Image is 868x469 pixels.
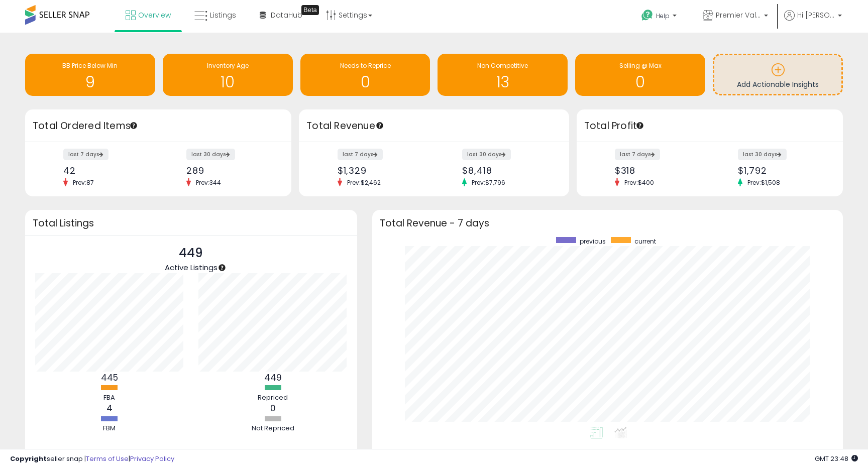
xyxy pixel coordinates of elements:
[33,219,350,227] h3: Total Listings
[438,54,568,96] a: Non Competitive 13
[615,149,660,160] label: last 7 days
[443,74,563,90] h1: 13
[797,10,835,20] span: Hi [PERSON_NAME]
[656,12,670,20] span: Help
[716,10,761,20] span: Premier Value Marketplace LLC
[30,74,150,90] h1: 9
[738,149,787,160] label: last 30 days
[633,2,687,33] a: Help
[342,178,386,187] span: Prev: $2,462
[815,454,858,463] span: 2025-10-12 23:48 GMT
[25,54,155,96] a: BB Price Below Min 9
[338,149,383,160] label: last 7 days
[301,5,319,15] div: Tooltip anchor
[10,454,47,463] strong: Copyright
[467,178,510,187] span: Prev: $7,796
[641,9,654,22] i: Get Help
[305,74,425,90] h1: 0
[584,119,835,133] h3: Total Profit
[580,74,700,90] h1: 0
[130,454,174,463] a: Privacy Policy
[186,149,235,160] label: last 30 days
[264,372,282,384] b: 449
[129,121,138,130] div: Tooltip anchor
[615,165,702,176] div: $318
[271,10,302,20] span: DataHub
[306,119,562,133] h3: Total Revenue
[86,454,129,463] a: Terms of Use
[462,165,551,176] div: $8,418
[186,165,274,176] div: 289
[375,121,384,130] div: Tooltip anchor
[340,61,391,70] span: Needs to Reprice
[477,61,528,70] span: Non Competitive
[207,61,249,70] span: Inventory Age
[165,244,218,263] p: 449
[79,424,140,433] div: FBM
[62,61,118,70] span: BB Price Below Min
[243,424,303,433] div: Not Repriced
[210,10,236,20] span: Listings
[635,121,644,130] div: Tooltip anchor
[738,165,825,176] div: $1,792
[163,54,293,96] a: Inventory Age 10
[737,79,819,89] span: Add Actionable Insights
[784,10,842,33] a: Hi [PERSON_NAME]
[380,219,835,227] h3: Total Revenue - 7 days
[63,165,151,176] div: 42
[619,61,662,70] span: Selling @ Max
[63,149,108,160] label: last 7 days
[191,178,226,187] span: Prev: 344
[580,237,606,246] span: previous
[33,119,284,133] h3: Total Ordered Items
[168,74,288,90] h1: 10
[742,178,785,187] span: Prev: $1,508
[300,54,430,96] a: Needs to Reprice 0
[243,393,303,403] div: Repriced
[101,372,118,384] b: 445
[218,263,227,272] div: Tooltip anchor
[10,454,174,464] div: seller snap | |
[138,10,171,20] span: Overview
[165,262,218,273] span: Active Listings
[462,149,511,160] label: last 30 days
[338,165,426,176] div: $1,329
[619,178,659,187] span: Prev: $400
[106,402,113,414] b: 4
[68,178,99,187] span: Prev: 87
[79,393,140,403] div: FBA
[634,237,656,246] span: current
[575,54,705,96] a: Selling @ Max 0
[714,55,841,94] a: Add Actionable Insights
[270,402,276,414] b: 0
